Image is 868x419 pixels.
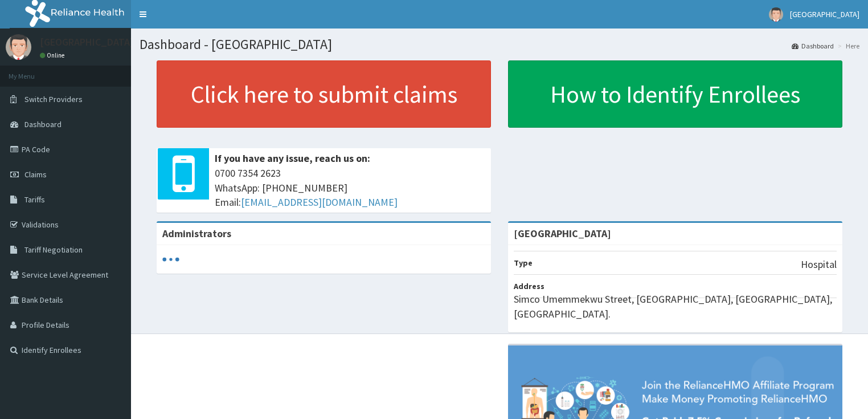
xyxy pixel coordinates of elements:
[162,227,231,240] b: Administrators
[801,257,837,272] p: Hospital
[835,41,859,51] li: Here
[24,119,62,129] span: Dashboard
[140,37,859,52] h1: Dashboard - [GEOGRAPHIC_DATA]
[792,41,834,51] a: Dashboard
[24,245,83,255] span: Tariff Negotiation
[508,60,842,128] a: How to Identify Enrollees
[24,169,47,180] span: Claims
[24,194,45,205] span: Tariffs
[215,152,370,165] b: If you have any issue, reach us on:
[514,258,533,268] b: Type
[514,292,837,321] p: Simco Umemmekwu Street, [GEOGRAPHIC_DATA], [GEOGRAPHIC_DATA], [GEOGRAPHIC_DATA].
[24,94,83,104] span: Switch Providers
[215,166,485,210] span: 0700 7354 2623 WhatsApp: [PHONE_NUMBER] Email:
[514,227,611,240] strong: [GEOGRAPHIC_DATA]
[790,9,859,19] span: [GEOGRAPHIC_DATA]
[769,7,783,22] img: User Image
[40,51,67,59] a: Online
[157,60,491,128] a: Click here to submit claims
[241,196,398,209] a: [EMAIL_ADDRESS][DOMAIN_NAME]
[162,251,179,268] svg: audio-loading
[514,281,544,291] b: Address
[6,34,31,60] img: User Image
[40,37,134,47] p: [GEOGRAPHIC_DATA]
